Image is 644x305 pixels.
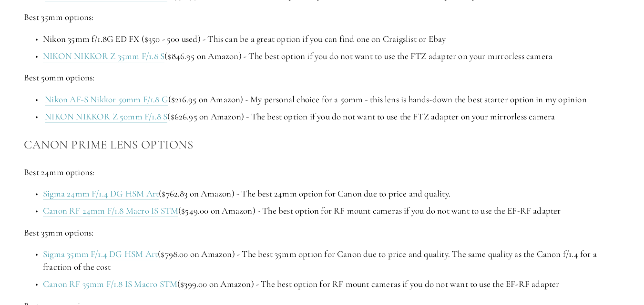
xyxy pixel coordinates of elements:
a: Canon RF 24mm F/1.8 Macro IS STM [43,205,178,217]
p: ($216.95 on Amazon) - My personal choice for a 50mm - this lens is hands-down the best starter op... [43,93,620,106]
a: NIKON NIKKOR Z 35mm F/1.8 S [43,50,164,62]
a: Sigma 35mm F/1.4 DG HSM Art [43,248,158,260]
p: ($626.95 on Amazon) - The best option if you do not want to use the FTZ adapter on your mirrorles... [43,110,620,123]
p: Best 24mm options: [24,166,620,179]
a: Sigma 24mm F/1.4 DG HSM Art [43,188,159,200]
p: ($399.00 on Amazon) - The best option for RF mount cameras if you do not want to use the EF-RF ad... [43,278,620,291]
p: Best 35mm options: [24,226,620,239]
p: ($762.83 on Amazon) - The best 24mm option for Canon due to price and quality. [43,187,620,200]
p: ($846.95 on Amazon) - The best option if you do not want to use the FTZ adapter on your mirrorles... [43,50,620,63]
p: Best 50mm options: [24,71,620,84]
a: Canon RF 35mm F/1.8 IS Macro STM [43,278,177,290]
p: Nikon 35mm f/1.8G ED FX ($350 - 500 used) - This can be a great option if you can find one on Cra... [43,33,620,46]
p: ($549.00 on Amazon) - The best option for RF mount cameras if you do not want to use the EF-RF ad... [43,205,620,217]
p: Best 35mm options: [24,11,620,24]
a: Nikon AF-S Nikkor 50mm F/1.8 G [45,94,168,106]
h3: Canon Prime Lens Options [24,135,620,154]
p: ($798.00 on Amazon) - The best 35mm option for Canon due to price and quality. The same quality a... [43,248,620,273]
a: NIKON NIKKOR Z 50mm F/1.8 S [45,111,167,123]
